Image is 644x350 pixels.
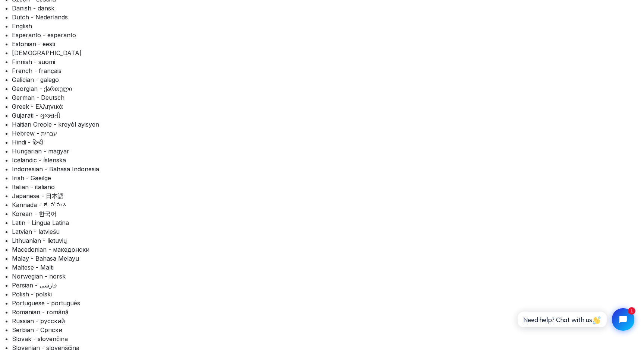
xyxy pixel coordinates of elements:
[12,102,644,111] a: Greek - Ελληνικά
[12,31,644,39] a: Esperanto - esperanto
[12,22,644,31] a: English
[12,138,644,147] a: Hindi - हिन्दी
[12,57,644,66] a: Finnish - suomi
[12,254,644,263] a: Malay - Bahasa Melayu
[12,120,644,129] a: Haitian Creole - kreyòl ayisyen
[12,227,644,236] a: Latvian - latviešu
[12,299,644,308] a: Portuguese - português
[12,236,644,245] a: Lithuanian - lietuvių
[12,165,644,174] a: Indonesian - Bahasa Indonesia
[12,290,644,299] a: Polish - polski
[12,39,644,48] a: Estonian - eesti
[12,281,644,290] a: Persian - ‎‫فارسی‬‎
[12,218,644,227] a: Latin - Lingua Latina
[12,111,644,120] a: Gujarati - ગુજરાતી
[12,48,644,57] a: [DEMOGRAPHIC_DATA]
[12,182,644,191] a: Italian - italiano
[12,93,644,102] a: German - Deutsch
[511,302,641,337] iframe: Tidio Chat
[12,209,644,218] a: Korean - 한국어
[12,75,644,84] a: Galician - galego
[12,245,644,254] a: Macedonian - македонски
[12,191,644,200] a: Japanese - 日本語
[12,13,644,22] a: Dutch - Nederlands
[12,263,644,272] a: Maltese - Malti
[12,66,644,75] a: French - français
[12,325,644,334] a: Serbian - Српски
[12,129,644,138] a: Hebrew - ‎‫עברית‬‎
[12,147,644,156] a: Hungarian - magyar
[12,272,644,281] a: Norwegian - norsk
[12,156,644,165] a: Icelandic - íslenska
[12,174,644,182] a: Irish - Gaeilge
[12,308,644,316] a: Romanian - română
[12,4,644,13] a: Danish - dansk
[12,200,644,209] a: Kannada - ಕನ್ನಡ
[12,316,644,325] a: Russian - русский
[12,84,644,93] a: Georgian - ქართული
[12,334,644,343] a: Slovak - slovenčina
